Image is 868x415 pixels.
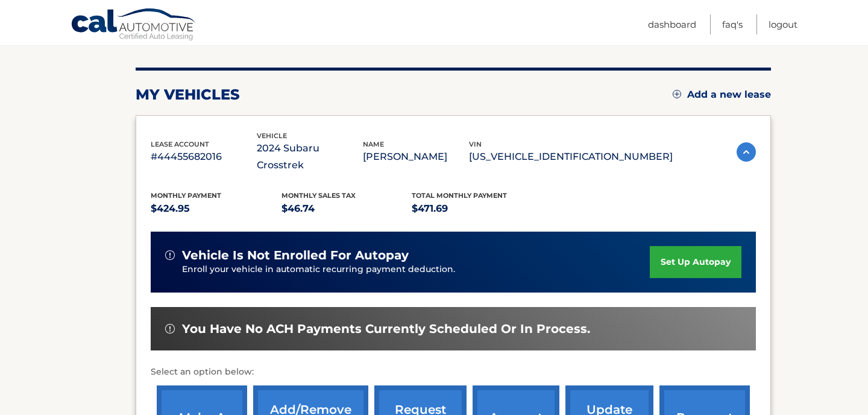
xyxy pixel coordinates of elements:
span: Monthly Payment [151,191,221,200]
img: add.svg [673,90,681,98]
a: Logout [769,14,797,34]
span: Monthly sales Tax [281,191,356,200]
span: lease account [151,140,209,148]
p: Enroll your vehicle in automatic recurring payment deduction. [182,263,650,276]
p: $46.74 [281,200,412,217]
p: $471.69 [412,200,542,217]
span: vin [469,140,482,148]
p: [US_VEHICLE_IDENTIFICATION_NUMBER] [469,148,673,165]
span: Total Monthly Payment [412,191,507,200]
p: 2024 Subaru Crosstrek [257,140,363,174]
span: vehicle is not enrolled for autopay [182,248,409,263]
p: Select an option below: [151,365,756,379]
p: [PERSON_NAME] [363,148,469,165]
img: alert-white.svg [165,250,175,260]
img: alert-white.svg [165,324,175,334]
span: You have no ACH payments currently scheduled or in process. [182,322,590,337]
p: #44455682016 [151,148,257,165]
span: name [363,140,384,148]
a: Cal Automotive [71,8,197,43]
h2: my vehicles [136,86,240,104]
a: set up autopay [650,246,741,278]
img: accordion-active.svg [737,142,756,162]
a: FAQ's [722,14,743,34]
a: Dashboard [648,14,696,34]
p: $424.95 [151,200,281,217]
a: Add a new lease [673,89,771,101]
span: vehicle [257,131,287,140]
